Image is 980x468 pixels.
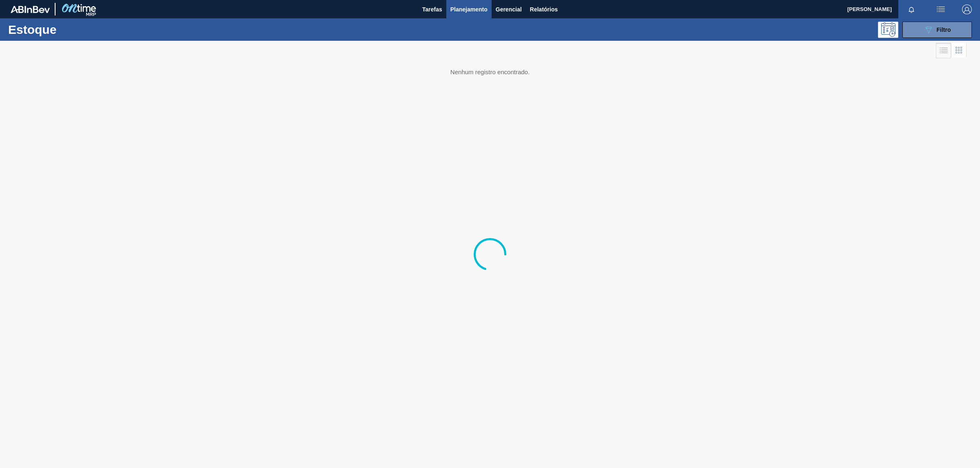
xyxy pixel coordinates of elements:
span: Relatórios [530,4,558,14]
img: TNhmsLtSVTkK8tSr43FrP2fwEKptu5GPRR3wAAAABJRU5ErkJggg== [11,6,50,13]
span: Tarefas [422,4,442,14]
button: Filtro [902,22,972,38]
span: Gerencial [496,4,522,14]
img: userActions [936,4,946,14]
span: Filtro [937,26,951,33]
div: Pogramando: nenhum usuário selecionado [878,22,898,38]
h1: Estoque [8,25,134,34]
span: Planejamento [450,4,488,14]
button: Notificações [898,4,924,15]
img: Logout [962,4,972,14]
